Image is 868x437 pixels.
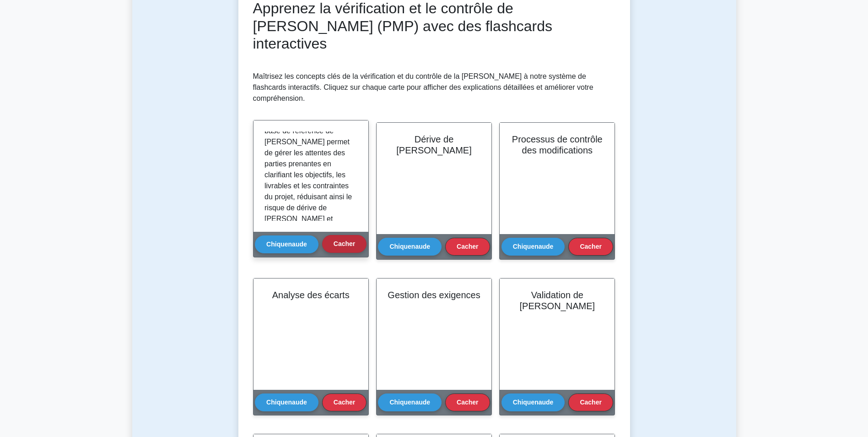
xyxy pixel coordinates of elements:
[378,238,442,256] button: Chiquenaude
[255,235,318,253] button: Chiquenaude
[511,290,604,311] h2: Validation de [PERSON_NAME]
[264,290,357,300] h2: Analyse des écarts
[568,238,613,256] button: Cacher
[322,235,367,253] button: Cacher
[255,393,318,411] button: Chiquenaude
[511,134,604,156] h2: Processus de contrôle des modifications
[388,290,480,300] h2: Gestion des exigences
[253,71,615,104] p: Maîtrisez les concepts clés de la vérification et du contrôle de la [PERSON_NAME] à notre système...
[378,393,442,411] button: Chiquenaude
[501,393,565,411] button: Chiquenaude
[322,393,367,411] button: Cacher
[388,134,480,156] h2: Dérive de [PERSON_NAME]
[501,238,565,256] button: Chiquenaude
[445,238,490,256] button: Cacher
[445,393,490,411] button: Cacher
[568,393,613,411] button: Cacher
